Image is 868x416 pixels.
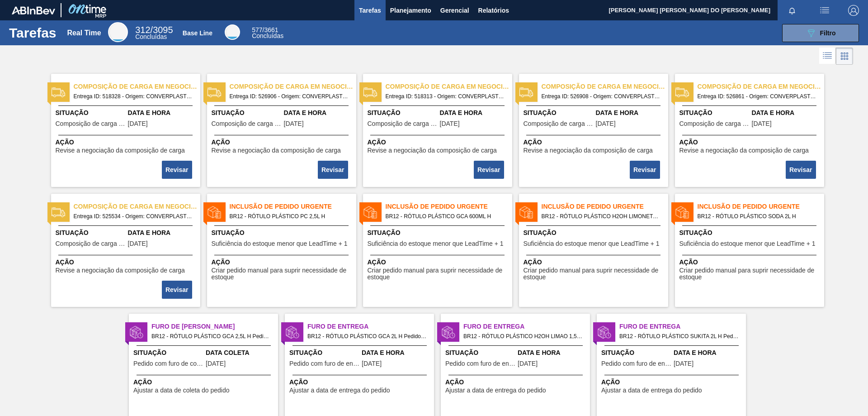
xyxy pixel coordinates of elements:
[786,161,816,179] button: Revisar
[151,331,271,341] span: BR12 - RÓTULO PLÁSTICO GCA 2,5L H Pedido - 2011112
[440,108,510,118] span: Data e Hora
[52,86,65,99] img: status
[679,138,822,147] span: Ação
[778,4,807,17] button: Notificações
[230,91,349,101] span: Entrega ID: 526906 - Origem: CONVERPLAST - GUARULHOS (SP) - Destino: BR12
[442,325,455,339] img: status
[752,120,772,127] span: 24/08/2021,
[130,325,143,339] img: status
[252,26,278,33] span: / 3661
[133,360,203,367] span: Pedido com furo de coleta
[836,48,853,65] div: Visão em Cards
[463,322,590,331] span: Furo de Entrega
[56,228,126,238] span: Situação
[698,202,824,211] span: Inclusão de Pedido Urgente
[212,120,282,127] span: Composição de carga em negociação
[368,120,438,127] span: Composição de carga em negociação
[674,348,744,358] span: Data e Hora
[286,325,299,339] img: status
[390,5,431,16] span: Planejamento
[56,240,126,247] span: Composição de carga em negociação
[819,48,836,65] div: Visão em Lista
[787,160,817,180] div: Completar tarefa: 30012961
[12,6,55,14] img: TNhmsLtSVTkK8tSr43FrP2fwEKptu5GPRR3wAAAABJRU5ErkJggg==
[307,331,427,341] span: BR12 - RÓTULO PLÁSTICO GCA 2L H Pedido - 2003146
[445,387,546,394] span: Ajustar a data de entrega do pedido
[524,147,653,154] span: Revise a negociação da composição de carga
[368,138,510,147] span: Ação
[9,28,57,38] h1: Tarefas
[206,360,226,367] span: 07/09/2025
[135,25,150,35] span: 312
[524,258,666,267] span: Ação
[698,91,817,101] span: Entrega ID: 526861 - Origem: CONVERPLAST - GUARULHOS (SP) - Destino: BR12
[307,322,434,331] span: Furo de Entrega
[133,348,203,358] span: Situação
[368,147,497,154] span: Revise a negociação da composição de carga
[252,26,262,33] span: 577
[362,360,382,367] span: 31/08/2025,
[542,82,668,91] span: Composição de carga em negociação
[362,348,432,358] span: Data e Hora
[631,160,661,180] div: Completar tarefa: 30012959
[56,147,185,154] span: Revise a negociação da composição de carga
[782,24,859,42] button: Filtro
[601,378,744,387] span: Ação
[289,387,390,394] span: Ajustar a data de entrega do pedido
[368,258,510,267] span: Ação
[679,240,816,247] span: Suficiência do estoque menor que LeadTime + 1
[675,206,689,219] img: status
[518,348,588,358] span: Data e Hora
[596,108,666,118] span: Data e Hora
[212,258,354,267] span: Ação
[386,91,505,101] span: Entrega ID: 518313 - Origem: CONVERPLAST - GUARULHOS (SP) - Destino: BR12
[128,228,198,238] span: Data e Hora
[363,206,377,219] img: status
[212,138,354,147] span: Ação
[519,86,533,99] img: status
[319,160,349,180] div: Completar tarefa: 30012809
[524,228,666,238] span: Situação
[524,108,594,118] span: Situação
[542,211,661,221] span: BR12 - RÓTULO PLÁSTICO H2OH LIMONETO 500ML H
[208,206,221,219] img: status
[151,322,278,331] span: Furo de Coleta
[183,29,212,37] div: Base Line
[74,82,200,91] span: Composição de carga em negociação
[212,267,354,281] span: Criar pedido manual para suprir necessidade de estoque
[135,33,167,40] span: Concluídas
[230,82,356,91] span: Composição de carga em negociação
[56,267,185,274] span: Revise a negociação da composição de carga
[56,108,126,118] span: Situação
[135,25,173,35] span: / 3095
[318,161,348,179] button: Revisar
[524,120,594,127] span: Composição de carga em negociação
[698,82,824,91] span: Composição de carga em negociação
[128,240,148,247] span: 08/09/2021,
[74,202,200,211] span: Composição de carga em negociação
[289,378,432,387] span: Ação
[445,360,515,367] span: Pedido com furo de entrega
[368,240,504,247] span: Suficiência do estoque menor que LeadTime + 1
[368,267,510,281] span: Criar pedido manual para suprir necessidade de estoque
[212,108,282,118] span: Situação
[820,29,836,37] span: Filtro
[289,348,359,358] span: Situação
[463,331,583,341] span: BR12 - RÓTULO PLÁSTICO H2OH LIMAO 1,5L H Pedido - 2003159
[56,138,198,147] span: Ação
[630,161,660,179] button: Revisar
[162,281,192,299] button: Revisar
[368,228,510,238] span: Situação
[519,206,533,219] img: status
[56,120,126,127] span: Composição de carga em negociação
[848,5,859,16] img: Logout
[368,108,438,118] span: Situação
[67,29,101,37] div: Real Time
[386,82,512,91] span: Composição de carga em negociação
[225,24,240,40] div: Base Line
[752,108,822,118] span: Data e Hora
[474,161,504,179] button: Revisar
[289,360,359,367] span: Pedido com furo de entrega
[675,86,689,99] img: status
[478,5,509,16] span: Relatórios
